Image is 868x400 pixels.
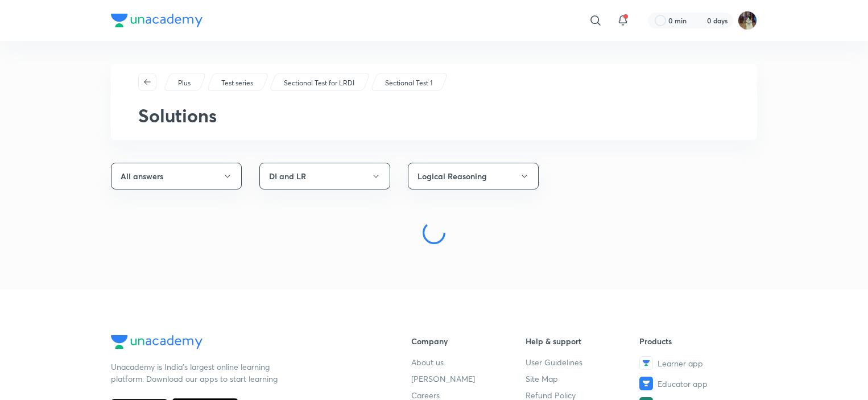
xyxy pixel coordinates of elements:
[111,335,375,352] a: Company Logo
[220,78,255,88] a: Test series
[111,14,202,27] img: Company Logo
[111,361,282,385] p: Unacademy is India’s largest online learning platform. Download our apps to start learning
[639,356,754,370] a: Learner app
[658,378,708,390] span: Educator app
[693,15,705,26] img: streak
[282,78,357,88] a: Sectional Test for LRDI
[526,356,640,368] a: User Guidelines
[111,335,202,349] img: Company Logo
[221,78,253,88] p: Test series
[658,357,703,369] span: Learner app
[639,377,754,390] a: Educator app
[411,356,526,368] a: About us
[411,335,526,347] h6: Company
[639,356,653,370] img: Learner app
[111,163,242,189] button: All answers
[259,163,390,189] button: DI and LR
[178,78,191,88] p: Plus
[176,78,193,88] a: Plus
[408,163,539,189] button: Logical Reasoning
[639,335,754,347] h6: Products
[383,78,435,88] a: Sectional Test 1
[284,78,354,88] p: Sectional Test for LRDI
[526,373,640,385] a: Site Map
[138,105,730,126] h2: Solutions
[526,335,640,347] h6: Help & support
[639,377,653,390] img: Educator app
[738,11,757,30] img: kanak goel
[385,78,432,88] p: Sectional Test 1
[411,373,526,385] a: [PERSON_NAME]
